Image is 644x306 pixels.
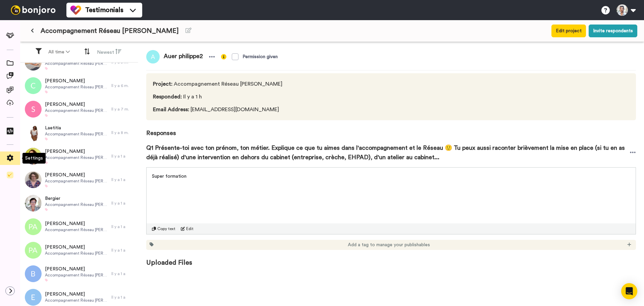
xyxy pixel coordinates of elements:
[45,155,108,160] span: Accompagnement Réseau [PERSON_NAME]
[20,144,138,168] a: [PERSON_NAME]Accompagnement Réseau [PERSON_NAME]Il y a 1 a
[22,153,46,164] div: Settings
[157,226,175,231] span: Copy text
[44,46,74,58] button: All time
[45,220,108,227] span: [PERSON_NAME]
[20,168,138,191] a: [PERSON_NAME]Accompagnement Réseau [PERSON_NAME]Il y a 1 a
[45,108,108,113] span: Accompagnement Réseau [PERSON_NAME]
[20,215,138,238] a: [PERSON_NAME]Accompagnement Réseau [PERSON_NAME]Il y a 1 a
[7,172,13,178] img: Checklist.svg
[153,93,300,101] span: Il y a 1 h
[20,238,138,262] a: [PERSON_NAME]Accompagnement Réseau [PERSON_NAME]Il y a 1 a
[153,81,172,87] span: Project :
[243,53,278,60] div: Permission given
[153,105,300,114] span: [EMAIL_ADDRESS][DOMAIN_NAME]
[20,97,138,121] a: [PERSON_NAME]Accompagnement Réseau [PERSON_NAME]Il y a 7 m.
[45,266,108,272] span: [PERSON_NAME]
[111,130,135,135] div: Il y a 8 m.
[45,178,108,184] span: Accompagnement Réseau [PERSON_NAME]
[8,5,58,15] img: bj-logo-header-white.svg
[25,171,42,188] img: 0b5a7735-0bc5-4af6-b169-8631d57ef12c.jpeg
[152,174,186,179] span: Super formation
[551,25,586,37] button: Edit project
[160,50,207,63] span: Auer philippe2
[45,131,108,137] span: Accompagnement Réseau [PERSON_NAME]
[45,195,108,202] span: Bergier
[25,148,42,165] img: caafaa47-e4e5-4cfd-8673-ab29bcbe891a.png
[45,202,108,207] span: Accompagnement Réseau [PERSON_NAME]
[146,143,630,162] span: Q1 Présente-toi avec ton prénom, ton métier. Explique ce que tu aimes dans l'accompagnement et le...
[45,61,108,66] span: Accompagnement Réseau [PERSON_NAME]
[153,107,189,112] span: Email Address :
[221,54,226,59] img: info-yellow.svg
[25,289,42,306] img: e.png
[45,298,108,303] span: Accompagnement Réseau [PERSON_NAME]
[25,218,42,235] img: pa.png
[45,84,108,90] span: Accompagnement Réseau [PERSON_NAME]
[45,251,108,256] span: Accompagnement Réseau [PERSON_NAME]
[45,101,108,108] span: [PERSON_NAME]
[20,121,138,144] a: LaetitiaAccompagnement Réseau [PERSON_NAME]Il y a 8 m.
[25,195,42,212] img: e2b348c4-0b5a-4bf2-bfe2-a57a80b9250d.png
[45,291,108,298] span: [PERSON_NAME]
[111,106,135,112] div: Il y a 7 m.
[25,265,42,282] img: b.png
[45,125,108,131] span: Laetitia
[146,250,636,267] span: Uploaded Files
[111,177,135,182] div: Il y a 1 a
[111,295,135,300] div: Il y a 1 a
[25,77,42,94] img: c.png
[20,262,138,286] a: [PERSON_NAME]Accompagnement Réseau [PERSON_NAME]Il y a 1 a
[146,120,636,138] span: Responses
[25,101,42,118] img: s.png
[20,74,138,97] a: [PERSON_NAME]Accompagnement Réseau [PERSON_NAME]Il y a 6 m.
[111,271,135,276] div: Il y a 1 a
[589,25,637,37] button: Invite respondents
[25,242,42,259] img: pa.png
[111,248,135,253] div: Il y a 1 a
[70,5,81,15] img: tm-color.svg
[153,94,182,99] span: Responded :
[146,50,160,63] img: a.png
[111,83,135,88] div: Il y a 6 m.
[111,201,135,206] div: Il y a 1 a
[45,148,108,155] span: [PERSON_NAME]
[111,154,135,159] div: Il y a 1 a
[621,283,637,299] div: Open Intercom Messenger
[93,46,125,58] button: Newest
[25,124,42,141] img: b168047e-107f-4c3b-a0f9-e120637fed7e.png
[85,5,123,15] span: Testimonials
[153,80,300,88] span: Accompagnement Réseau [PERSON_NAME]
[45,272,108,278] span: Accompagnement Réseau [PERSON_NAME]
[111,224,135,229] div: Il y a 1 a
[20,191,138,215] a: BergierAccompagnement Réseau [PERSON_NAME]Il y a 1 a
[45,78,108,84] span: [PERSON_NAME]
[45,172,108,178] span: [PERSON_NAME]
[348,242,430,248] span: Add a tag to manage your publishables
[41,26,179,36] span: Accompagnement Réseau [PERSON_NAME]
[45,227,108,232] span: Accompagnement Réseau [PERSON_NAME]
[186,226,194,231] span: Edit
[45,244,108,251] span: [PERSON_NAME]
